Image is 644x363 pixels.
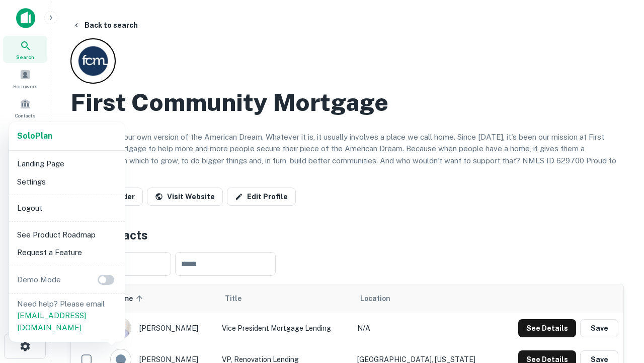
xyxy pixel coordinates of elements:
a: SoloPlan [17,130,52,142]
iframe: Chat Widget [594,250,644,298]
li: Request a Feature [13,244,121,262]
li: Logout [13,199,121,217]
p: Need help? Please email [17,298,117,334]
p: Demo Mode [13,274,65,286]
li: Landing Page [13,155,121,173]
li: Settings [13,173,121,191]
strong: Solo Plan [17,131,52,141]
li: See Product Roadmap [13,226,121,244]
a: [EMAIL_ADDRESS][DOMAIN_NAME] [17,311,86,332]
